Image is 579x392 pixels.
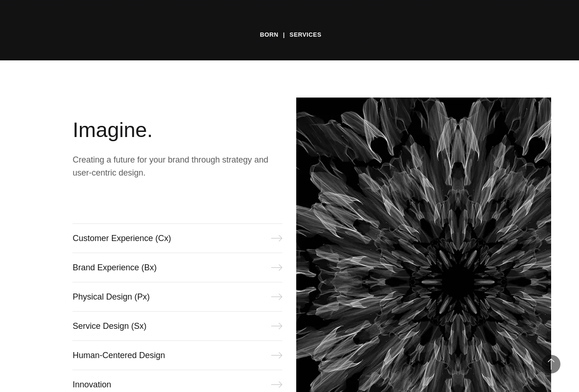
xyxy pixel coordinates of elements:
button: Back to Top [542,355,560,373]
a: Customer Experience (Cx) [72,223,282,253]
a: Brand Experience (Bx) [72,253,282,282]
a: Service Design (Sx) [72,311,282,341]
p: Creating a future for your brand through strategy and user-centric design. [72,153,282,179]
a: Human-Centered Design [72,340,282,370]
h2: Imagine. [72,116,282,144]
a: BORN [260,28,279,42]
a: Services [290,28,322,42]
a: Physical Design (Px) [72,282,282,312]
